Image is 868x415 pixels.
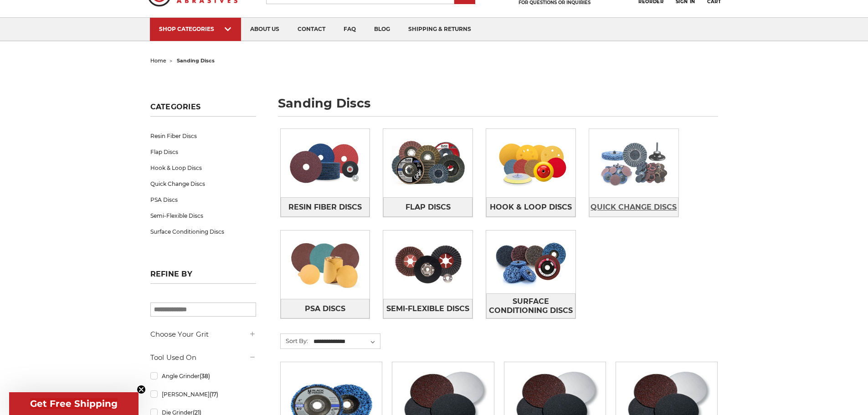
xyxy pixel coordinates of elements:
a: Flap Discs [150,144,256,160]
img: Hook & Loop Discs [486,132,575,195]
span: PSA Discs [305,301,345,317]
button: Close teaser [137,385,146,394]
span: Resin Fiber Discs [288,200,362,215]
span: Flap Discs [406,200,451,215]
span: Semi-Flexible Discs [386,301,469,317]
img: Surface Conditioning Discs [486,231,575,293]
img: Flap Discs [383,132,473,195]
a: Flap Discs [383,197,473,217]
a: Angle Grinder [150,368,256,384]
a: Quick Change Discs [150,176,256,192]
select: Sort By: [312,335,380,348]
a: PSA Discs [150,192,256,208]
img: Resin Fiber Discs [281,132,370,195]
a: home [150,57,166,64]
div: SHOP CATEGORIES [159,26,232,32]
span: Quick Change Discs [591,200,677,215]
a: about us [241,18,288,41]
a: blog [365,18,399,41]
a: Hook & Loop Discs [486,197,575,217]
a: Semi-Flexible Discs [150,208,256,224]
span: (38) [200,373,210,379]
a: shipping & returns [399,18,480,41]
h5: Categories [150,102,256,117]
div: Get Free ShippingClose teaser [9,392,139,415]
label: Sort By: [281,334,308,348]
span: Hook & Loop Discs [490,200,572,215]
img: PSA Discs [281,233,370,296]
img: Semi-Flexible Discs [383,233,473,296]
h5: Choose Your Grit [150,329,256,340]
a: Hook & Loop Discs [150,160,256,176]
a: Resin Fiber Discs [281,197,370,217]
a: Surface Conditioning Discs [150,224,256,240]
a: Resin Fiber Discs [150,128,256,144]
a: Quick Change Discs [589,197,678,217]
a: Surface Conditioning Discs [486,293,575,318]
span: (17) [210,391,218,398]
a: [PERSON_NAME] [150,386,256,402]
a: PSA Discs [281,299,370,318]
a: faq [334,18,365,41]
a: Semi-Flexible Discs [383,299,473,318]
h5: Refine by [150,270,256,284]
h5: Tool Used On [150,352,256,363]
a: contact [288,18,334,41]
img: Quick Change Discs [589,132,678,195]
span: sanding discs [177,57,215,64]
h1: sanding discs [278,97,718,117]
span: Get Free Shipping [30,398,118,409]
